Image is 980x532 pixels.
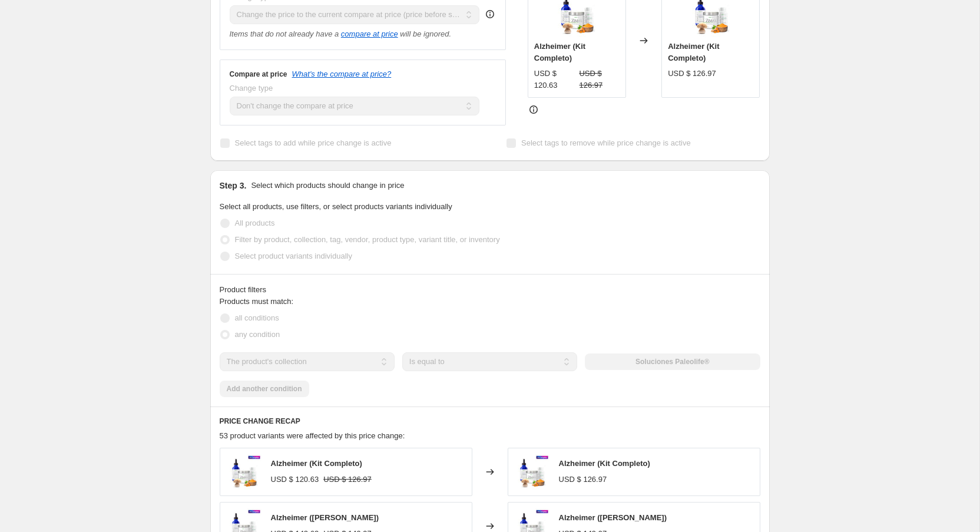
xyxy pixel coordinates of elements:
h2: Step 3. [220,180,247,191]
span: Select product variants individually [235,252,352,260]
div: USD $ 120.63 [534,68,575,91]
div: USD $ 120.63 [271,474,319,485]
div: USD $ 126.97 [668,68,716,80]
strike: USD $ 126.97 [323,474,372,485]
button: What's the compare at price? [292,70,392,78]
div: Product filters [220,284,760,296]
span: Select tags to add while price change is active [235,138,392,147]
span: Alzheimer (Kit Completo) [559,459,650,468]
span: Select tags to remove while price change is active [521,138,691,147]
h3: Compare at price [230,70,287,79]
span: 53 product variants were affected by this price change: [220,431,405,440]
button: compare at price [341,29,398,38]
div: help [484,8,496,20]
span: Products must match: [220,297,294,306]
span: Alzheimer (Kit Completo) [534,42,585,62]
p: Select which products should change in price [251,180,404,191]
span: All products [235,219,275,227]
img: 01alzheimercompleto_80x.jpg [226,454,261,490]
span: Alzheimer ([PERSON_NAME]) [559,513,667,522]
span: Change type [230,84,273,92]
div: USD $ 126.97 [559,474,607,485]
span: Alzheimer ([PERSON_NAME]) [271,513,379,522]
span: Select all products, use filters, or select products variants individually [220,202,452,211]
span: Alzheimer (Kit Completo) [271,459,362,468]
span: Filter by product, collection, tag, vendor, product type, variant title, or inventory [235,235,500,244]
img: 01alzheimercompleto_80x.jpg [514,454,549,490]
span: any condition [235,330,280,339]
strike: USD $ 126.97 [579,68,620,91]
span: all conditions [235,313,279,322]
i: Items that do not already have a [230,29,339,38]
span: Alzheimer (Kit Completo) [668,42,719,62]
h6: PRICE CHANGE RECAP [220,417,760,426]
i: will be ignored. [400,29,451,38]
